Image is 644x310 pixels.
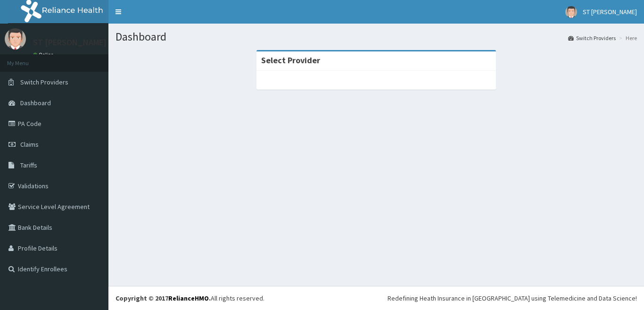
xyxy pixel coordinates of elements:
a: RelianceHMO [168,294,209,302]
footer: All rights reserved. [108,286,644,310]
span: ST [PERSON_NAME] [583,8,637,16]
div: Redefining Heath Insurance in [GEOGRAPHIC_DATA] using Telemedicine and Data Science! [388,293,637,303]
span: Dashboard [20,99,51,107]
a: Online [33,51,56,58]
strong: Copyright © 2017 . [116,294,211,302]
a: Switch Providers [568,34,616,42]
p: ST [PERSON_NAME] [33,38,107,47]
strong: Select Provider [261,55,320,66]
img: User Image [565,6,577,18]
h1: Dashboard [116,31,637,43]
span: Claims [20,140,39,149]
li: Here [617,34,637,42]
span: Tariffs [20,161,37,169]
span: Switch Providers [20,78,68,86]
img: User Image [5,28,26,50]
